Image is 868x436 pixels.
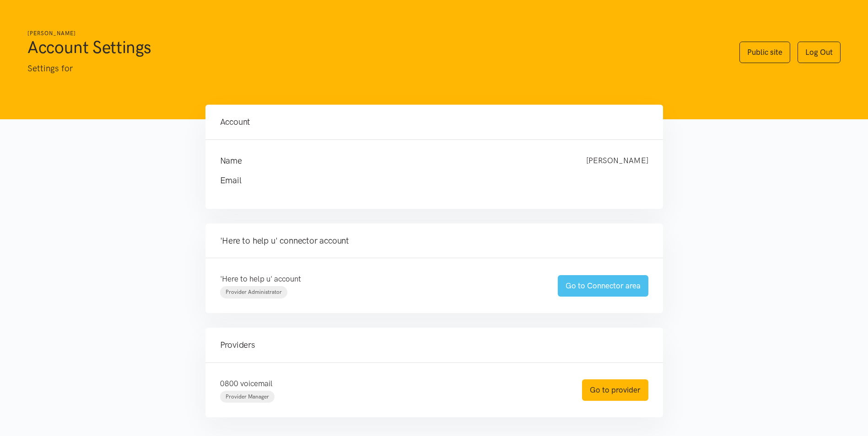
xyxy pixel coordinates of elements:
h4: Name [220,154,568,167]
h6: [PERSON_NAME] [27,29,721,38]
span: Provider Manager [226,393,269,400]
div: [PERSON_NAME] [577,154,658,167]
span: Provider Administrator [226,289,282,295]
a: Public site [739,42,790,63]
p: 'Here to help u' account [220,273,539,285]
p: 0800 voicemail [220,378,564,390]
a: Go to provider [582,379,648,401]
h1: Account Settings [27,36,721,58]
p: Settings for [27,62,721,75]
h4: Email [220,174,630,187]
a: Log Out [798,42,841,63]
h4: Providers [220,339,648,351]
h4: 'Here to help u' connector account [220,234,648,247]
h4: Account [220,116,648,128]
a: Go to Connector area [558,275,648,297]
